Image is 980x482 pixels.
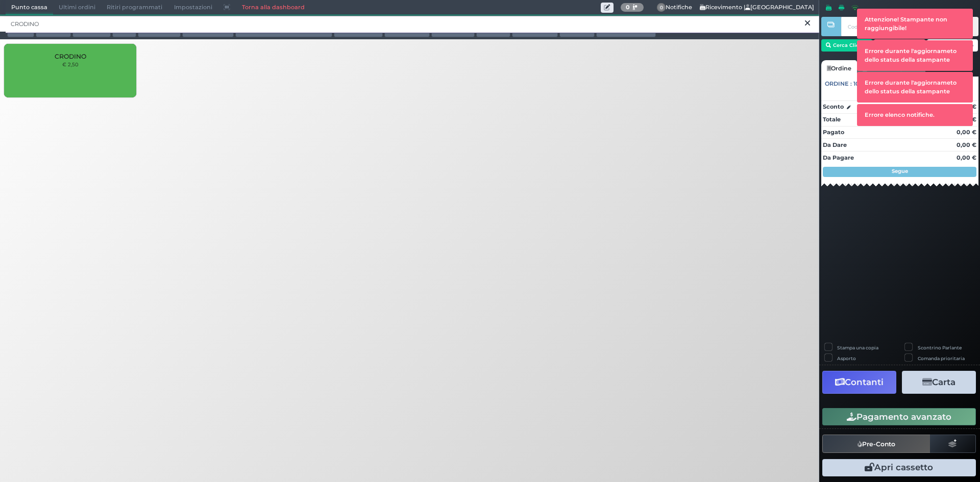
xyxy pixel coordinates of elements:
strong: 0,00 € [957,141,976,148]
strong: Sconto [823,103,844,111]
strong: 0,00 € [957,154,976,161]
button: Pre-Conto [822,435,930,453]
strong: Da Dare [823,141,847,148]
button: Cerca Cliente [821,39,873,52]
strong: Pagato [823,129,844,136]
span: CRODINO [55,53,86,60]
div: Attenzione! Stampante non raggiungibile! [857,9,973,39]
strong: Da Pagare [823,154,854,161]
strong: Segue [892,168,908,174]
small: € 2,50 [62,61,79,67]
label: Comanda prioritaria [918,355,965,362]
span: Ritiri programmati [101,1,168,15]
input: Ricerca articolo [6,15,819,33]
strong: Totale [823,116,841,123]
div: Errore durante l'aggiornameto dello status della stampante [857,72,973,102]
b: 0 [626,4,630,11]
button: Pagamento avanzato [822,408,976,425]
strong: 0,00 € [957,129,976,136]
span: 0 [657,3,666,12]
button: Carta [902,371,976,394]
label: Stampa una copia [837,344,878,351]
label: Asporto [837,355,856,362]
span: Ultimi ordini [53,1,101,15]
a: Ordine [821,60,857,77]
span: Ordine : [825,80,852,88]
input: Codice Cliente [841,17,939,36]
button: Contanti [822,371,896,394]
div: Nessun articolo selezionato [821,90,978,97]
span: 101359106324088444 [853,80,917,88]
div: Errore durante l'aggiornameto dello status della stampante [857,41,973,70]
button: Apri cassetto [822,459,976,476]
label: Scontrino Parlante [918,344,962,351]
span: Impostazioni [168,1,218,15]
a: Torna alla dashboard [236,1,310,15]
div: Errore elenco notifiche. [857,105,973,125]
span: Punto cassa [6,1,53,15]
